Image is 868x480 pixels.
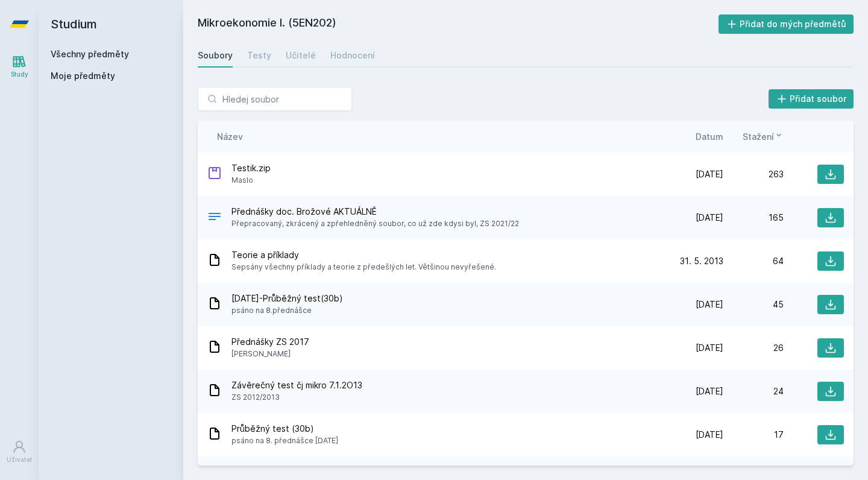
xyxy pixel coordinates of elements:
span: [DATE] [696,429,723,441]
span: Přepracovaný, zkrácený a zpřehledněný soubor, co už zde kdysi byl, ZS 2021/22 [231,218,519,230]
span: Přednášky doc. Brožové AKTUÁLNĚ [231,206,519,218]
h2: Mikroekonomie I. (5EN202) [198,14,719,34]
span: Stažení [743,130,774,143]
div: 24 [723,385,784,397]
span: psáno na 8. přednášce [DATE] [231,435,338,447]
button: Stažení [743,130,784,143]
span: psáno na 8.přednášce [231,305,343,317]
span: [DATE] [696,342,723,354]
a: Všechny předměty [51,49,129,59]
span: [DATE] [696,298,723,311]
div: Soubory [198,49,233,62]
div: Testy [247,49,271,62]
div: 64 [723,255,784,267]
div: Uživatel [7,455,32,464]
a: Study [2,48,36,85]
div: .PDF [207,209,222,227]
a: Uživatel [2,434,36,470]
a: Testy [247,43,271,68]
div: Hodnocení [330,49,375,62]
span: 31. 5. 2013 [680,255,723,267]
span: Moje předměty [51,70,115,82]
div: 45 [723,298,784,311]
div: 17 [723,429,784,441]
a: Soubory [198,43,233,68]
button: Datum [696,130,723,143]
button: Přidat do mých předmětů [719,14,854,34]
div: Study [11,70,28,79]
span: Přednášky ZS 2017 [231,336,309,348]
a: Hodnocení [330,43,375,68]
a: Učitelé [286,43,316,68]
button: Přidat soubor [769,89,854,109]
div: ZIP [207,166,222,183]
span: Teorie a příklady [231,249,496,261]
span: [DATE] [696,212,723,224]
input: Hledej soubor [198,87,352,111]
button: Název [217,130,243,143]
span: [PERSON_NAME] [231,348,309,360]
div: 165 [723,212,784,224]
span: [DATE] [696,385,723,397]
div: 263 [723,168,784,180]
span: ZS 2012/2013 [231,391,362,403]
span: Testik.zip [231,162,271,174]
div: 26 [723,342,784,354]
span: Maslo [231,174,271,186]
span: [DATE] [696,168,723,180]
span: [DATE]-Průběžný test(30b) [231,292,343,305]
div: Učitelé [286,49,316,62]
span: Závěrečný test čj mikro 7.1.2O13 [231,379,362,391]
span: Sepsány všechny příklady a teorie z předešlých let. Většinou nevyřešené. [231,261,496,273]
span: Průběžný test (30b) [231,423,338,435]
